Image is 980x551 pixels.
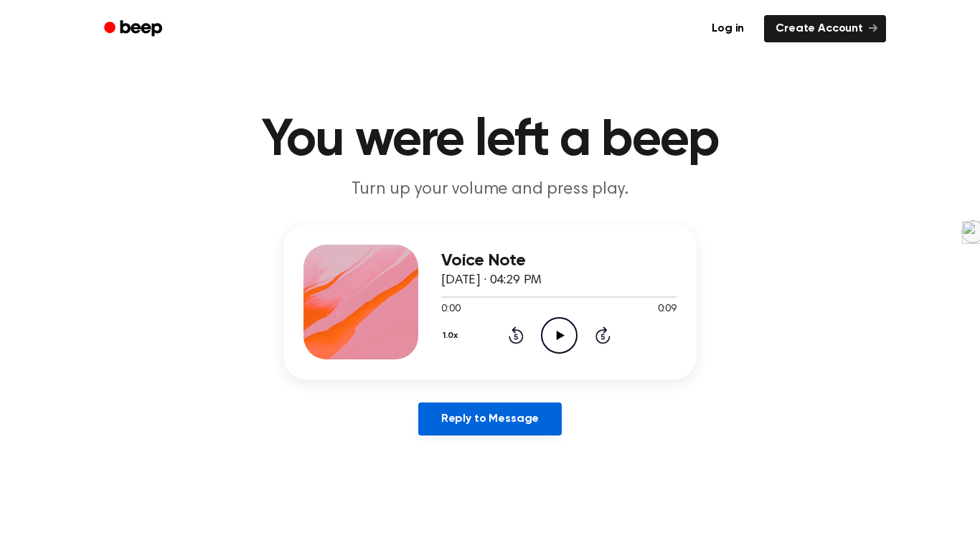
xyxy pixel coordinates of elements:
p: Turn up your volume and press play. [215,178,765,202]
span: 0:09 [658,302,677,317]
a: Create Account [764,15,886,42]
button: 1.0x [441,324,463,348]
a: Beep [94,15,175,43]
a: Reply to Message [418,402,562,435]
h1: You were left a beep [123,115,857,166]
span: 0:00 [441,302,460,317]
span: [DATE] · 04:29 PM [441,274,542,287]
h3: Voice Note [441,251,677,270]
a: Log in [700,15,755,42]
